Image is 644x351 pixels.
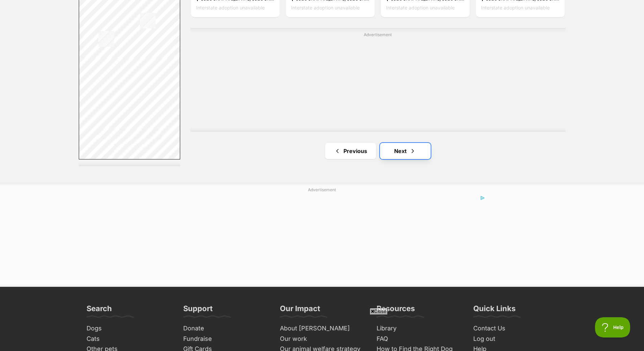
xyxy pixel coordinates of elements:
[158,317,486,348] iframe: Advertisement
[481,5,550,10] span: Interstate adoption unavailable
[380,143,431,159] a: Next page
[158,196,486,280] iframe: Advertisement
[87,304,112,317] h3: Search
[190,143,566,159] nav: Pagination
[471,334,560,344] a: Log out
[214,41,542,125] iframe: Advertisement
[291,5,360,10] span: Interstate adoption unavailable
[84,334,174,344] a: Cats
[280,304,320,317] h3: Our Impact
[471,323,560,334] a: Contact Us
[386,5,455,10] span: Interstate adoption unavailable
[369,308,388,315] span: Close
[473,304,516,317] h3: Quick Links
[196,5,265,10] span: Interstate adoption unavailable
[325,143,376,159] a: Previous page
[190,28,566,132] div: Advertisement
[377,304,415,317] h3: Resources
[84,323,174,334] a: Dogs
[595,317,630,337] iframe: Help Scout Beacon - Open
[183,304,213,317] h3: Support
